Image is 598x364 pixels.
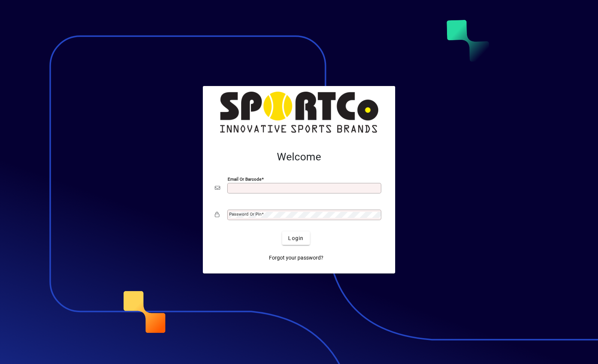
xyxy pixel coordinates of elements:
button: Login [282,231,310,245]
mat-label: Email or Barcode [228,177,261,182]
mat-label: Password or Pin [229,211,261,217]
span: Forgot your password? [269,254,323,262]
h2: Welcome [215,151,383,163]
span: Login [288,234,304,242]
a: Forgot your password? [266,251,326,264]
